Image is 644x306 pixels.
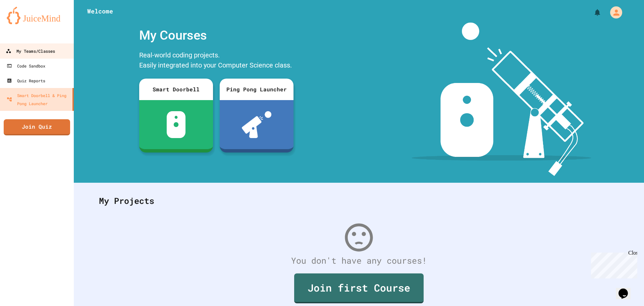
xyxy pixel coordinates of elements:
[7,77,45,85] div: Quiz Reports
[92,188,626,214] div: My Projects
[139,79,213,100] div: Smart Doorbell
[220,79,293,100] div: Ping Pong Launcher
[136,48,297,74] div: Real-world coding projects. Easily integrated into your Computer Science class.
[167,111,186,138] img: sdb-white.svg
[7,7,67,24] img: logo-orange.svg
[581,7,603,18] div: My Notifications
[588,250,637,278] iframe: chat widget
[6,47,55,55] div: My Teams/Classes
[3,3,46,43] div: Chat with us now!Close
[242,111,272,138] img: ppl-with-ball.png
[4,119,70,135] a: Join Quiz
[92,254,626,267] div: You don't have any courses!
[412,23,591,176] img: banner-image-my-projects.png
[294,273,424,303] a: Join first Course
[7,91,70,107] div: Smart Doorbell & Ping Pong Launcher
[603,5,624,20] div: My Account
[136,23,297,48] div: My Courses
[616,279,637,299] iframe: chat widget
[7,62,45,70] div: Code Sandbox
